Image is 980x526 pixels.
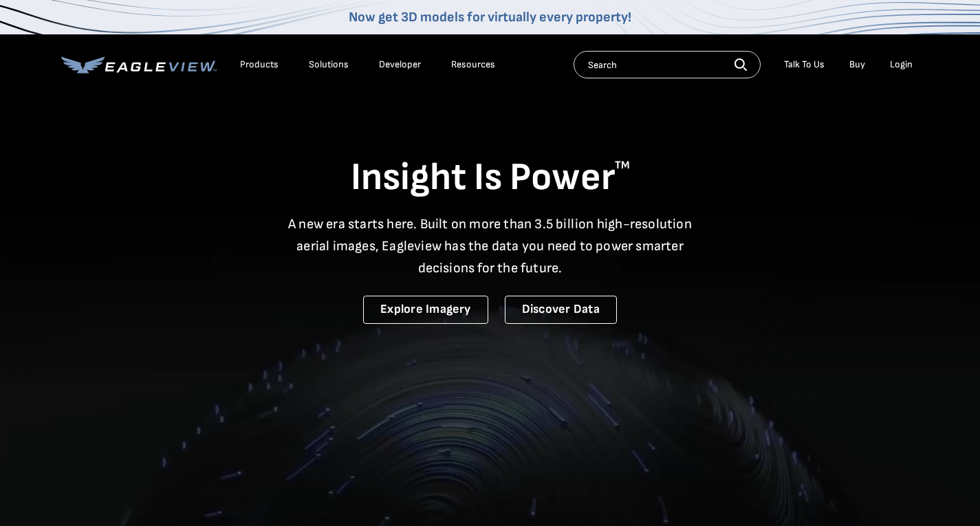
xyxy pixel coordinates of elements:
[890,58,913,71] div: Login
[379,58,421,71] a: Developer
[349,9,631,25] a: Now get 3D models for virtually every property!
[309,58,349,71] div: Solutions
[849,58,865,71] a: Buy
[784,58,825,71] div: Talk To Us
[61,154,919,202] h1: Insight Is Power
[363,296,488,324] a: Explore Imagery
[451,58,495,71] div: Resources
[615,159,630,172] sup: TM
[280,213,701,279] p: A new era starts here. Built on more than 3.5 billion high-resolution aerial images, Eagleview ha...
[574,51,761,78] input: Search
[505,296,617,324] a: Discover Data
[240,58,279,71] div: Products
